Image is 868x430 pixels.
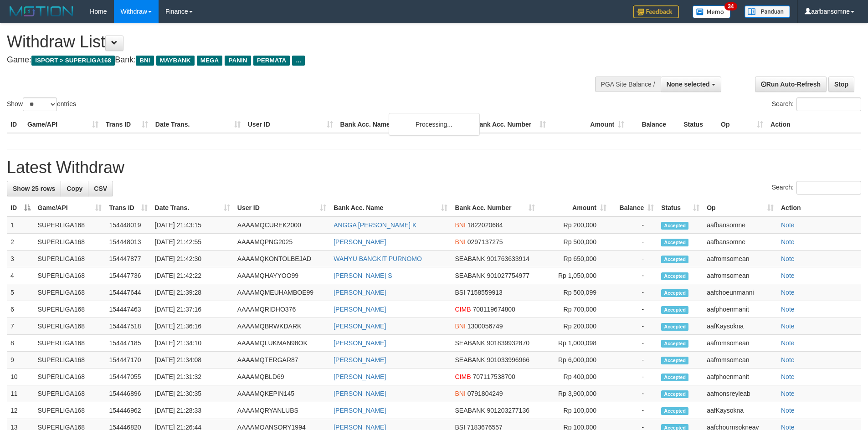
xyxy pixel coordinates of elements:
span: Copy 1300056749 to clipboard [467,322,503,330]
span: CIMB [455,306,471,313]
td: [DATE] 21:30:35 [151,385,234,402]
td: [DATE] 21:42:55 [151,234,234,251]
a: [PERSON_NAME] [334,238,386,246]
span: MAYBANK [156,56,195,66]
td: - [610,402,657,419]
td: aafKaysokna [703,402,777,419]
label: Search: [772,97,861,111]
span: MEGA [197,56,223,66]
span: Copy 901763633914 to clipboard [487,255,529,262]
span: Accepted [661,239,688,246]
a: Note [781,255,795,262]
span: 34 [724,2,737,10]
a: Note [781,339,795,347]
span: BNI [455,322,465,330]
a: Run Auto-Refresh [755,77,827,92]
span: Accepted [661,222,688,230]
th: Amount: activate to sort column ascending [539,200,610,216]
td: AAAAMQLUKMAN98OK [234,335,330,352]
span: Copy 901839932870 to clipboard [487,339,529,347]
td: 154447463 [105,301,151,318]
td: - [610,318,657,335]
select: Showentries [23,97,57,111]
td: Rp 200,000 [539,318,610,335]
span: PERMATA [253,56,290,66]
th: Bank Acc. Name [337,116,472,133]
span: Copy 1822020684 to clipboard [467,221,503,229]
td: Rp 400,000 [539,369,610,385]
td: 1 [7,216,34,234]
a: [PERSON_NAME] [334,306,386,313]
img: Button%20Memo.svg [693,5,731,18]
td: 154448019 [105,216,151,234]
span: Copy 0791804249 to clipboard [467,390,503,397]
td: Rp 1,050,000 [539,267,610,284]
td: aafphoenmanit [703,369,777,385]
td: 154447877 [105,251,151,267]
td: 154447736 [105,267,151,284]
span: ... [292,56,304,66]
td: Rp 700,000 [539,301,610,318]
td: - [610,267,657,284]
td: SUPERLIGA168 [34,402,106,419]
td: - [610,234,657,251]
span: SEABANK [455,356,485,363]
td: - [610,284,657,301]
span: None selected [667,81,710,88]
span: Copy 708119674800 to clipboard [473,306,515,313]
th: Game/API: activate to sort column ascending [34,200,106,216]
span: BNI [455,238,465,246]
span: SEABANK [455,255,485,262]
td: AAAAMQPNG2025 [234,234,330,251]
td: - [610,369,657,385]
a: Note [781,356,795,363]
td: [DATE] 21:28:33 [151,402,234,419]
td: SUPERLIGA168 [34,335,106,352]
td: AAAAMQCUREK2000 [234,216,330,234]
span: Copy 901027754977 to clipboard [487,272,529,279]
td: [DATE] 21:37:16 [151,301,234,318]
td: aafphoenmanit [703,301,777,318]
th: Op: activate to sort column ascending [703,200,777,216]
a: Note [781,289,795,296]
span: CSV [94,185,107,192]
td: - [610,251,657,267]
label: Show entries [7,97,76,111]
span: BNI [455,221,465,229]
td: aafromsomean [703,335,777,352]
th: Status: activate to sort column ascending [657,200,703,216]
td: Rp 6,000,000 [539,352,610,369]
td: aafromsomean [703,352,777,369]
td: 12 [7,402,34,419]
img: panduan.png [745,5,790,18]
td: - [610,385,657,402]
th: User ID [244,116,337,133]
a: [PERSON_NAME] [334,373,386,380]
span: Show 25 rows [13,185,55,192]
th: Game/API [24,116,102,133]
td: 11 [7,385,34,402]
span: Accepted [661,357,688,364]
td: SUPERLIGA168 [34,301,106,318]
td: AAAAMQBRWKDARK [234,318,330,335]
span: Accepted [661,323,688,331]
td: 9 [7,352,34,369]
a: [PERSON_NAME] [334,322,386,330]
span: Copy 901033996966 to clipboard [487,356,529,363]
span: BNI [455,390,465,397]
td: [DATE] 21:39:28 [151,284,234,301]
a: Copy [61,181,88,196]
td: SUPERLIGA168 [34,369,106,385]
td: AAAAMQRIDHO376 [234,301,330,318]
td: 154447055 [105,369,151,385]
td: 6 [7,301,34,318]
td: [DATE] 21:31:32 [151,369,234,385]
h1: Withdraw List [7,33,570,51]
a: Note [781,272,795,279]
button: None selected [661,77,721,92]
td: AAAAMQTERGAR87 [234,352,330,369]
td: 3 [7,251,34,267]
td: aafKaysokna [703,318,777,335]
td: AAAAMQHAYYOO99 [234,267,330,284]
td: 154448013 [105,234,151,251]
